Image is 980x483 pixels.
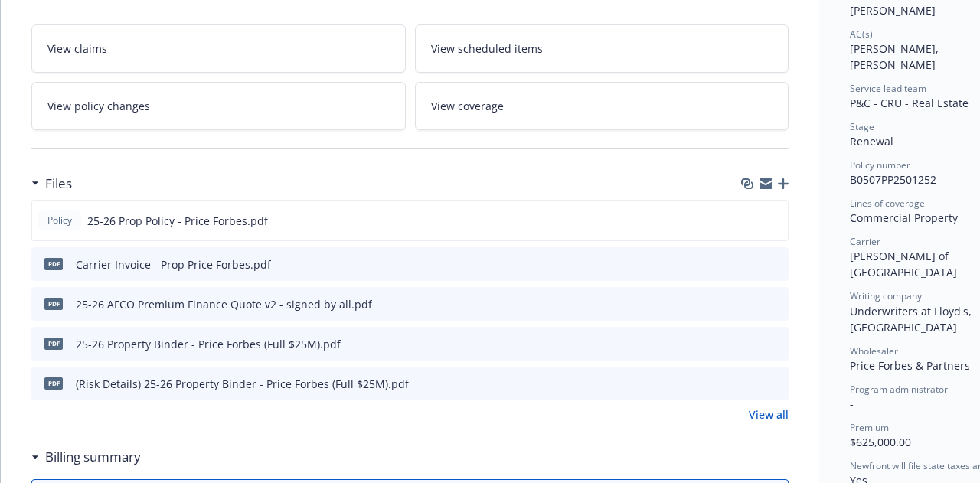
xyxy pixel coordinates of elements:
[850,172,936,187] span: B0507PP2501252
[744,256,756,273] button: download file
[47,41,107,57] span: View claims
[768,213,782,229] button: preview file
[850,421,889,434] span: Premium
[850,344,898,357] span: Wholesaler
[45,447,141,467] h3: Billing summary
[769,376,782,392] button: preview file
[769,256,782,273] button: preview file
[850,289,922,302] span: Writing company
[415,24,789,73] a: View scheduled items
[76,256,271,273] div: Carrier Invoice - Prop Price Forbes.pdf
[415,82,789,130] a: View coverage
[850,134,893,148] span: Renewal
[850,197,925,210] span: Lines of coverage
[850,397,854,411] span: -
[31,447,141,467] div: Billing summary
[850,358,970,373] span: Price Forbes & Partners
[850,28,873,41] span: AC(s)
[743,213,756,229] button: download file
[44,258,63,269] span: pdf
[44,214,75,227] span: Policy
[850,96,969,110] span: P&C - CRU - Real Estate
[45,174,72,194] h3: Files
[850,249,957,279] span: [PERSON_NAME] of [GEOGRAPHIC_DATA]
[31,82,406,130] a: View policy changes
[31,174,72,194] div: Files
[850,82,926,95] span: Service lead team
[44,377,63,389] span: pdf
[431,98,504,114] span: View coverage
[850,304,975,335] span: Underwriters at Lloyd's, [GEOGRAPHIC_DATA]
[769,296,782,312] button: preview file
[850,3,936,18] span: [PERSON_NAME]
[749,406,789,423] a: View all
[76,296,372,312] div: 25-26 AFCO Premium Finance Quote v2 - signed by all.pdf
[44,338,63,349] span: pdf
[850,435,911,449] span: $625,000.00
[744,336,756,352] button: download file
[769,336,782,352] button: preview file
[76,336,341,352] div: 25-26 Property Binder - Price Forbes (Full $25M).pdf
[744,376,756,392] button: download file
[850,235,880,248] span: Carrier
[44,298,63,309] span: pdf
[744,296,756,312] button: download file
[850,383,948,396] span: Program administrator
[850,120,874,133] span: Stage
[87,213,268,229] span: 25-26 Prop Policy - Price Forbes.pdf
[31,24,406,73] a: View claims
[850,158,910,171] span: Policy number
[431,41,543,57] span: View scheduled items
[47,98,150,114] span: View policy changes
[850,41,942,72] span: [PERSON_NAME], [PERSON_NAME]
[76,376,409,392] div: (Risk Details) 25-26 Property Binder - Price Forbes (Full $25M).pdf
